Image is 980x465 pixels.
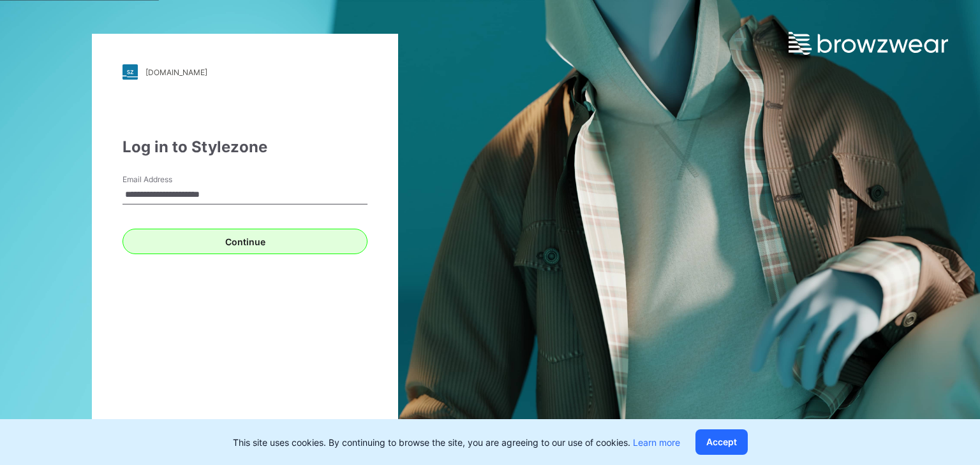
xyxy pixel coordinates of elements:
[789,32,948,55] img: browzwear-logo.e42bd6dac1945053ebaf764b6aa21510.svg
[695,429,748,455] button: Accept
[122,64,367,80] a: [DOMAIN_NAME]
[633,437,680,448] a: Learn more
[145,68,207,77] div: [DOMAIN_NAME]
[233,436,680,449] p: This site uses cookies. By continuing to browse the site, you are agreeing to our use of cookies.
[122,174,212,185] label: Email Address
[122,229,367,254] button: Continue
[122,64,138,80] img: stylezone-logo.562084cfcfab977791bfbf7441f1a819.svg
[122,136,367,159] div: Log in to Stylezone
